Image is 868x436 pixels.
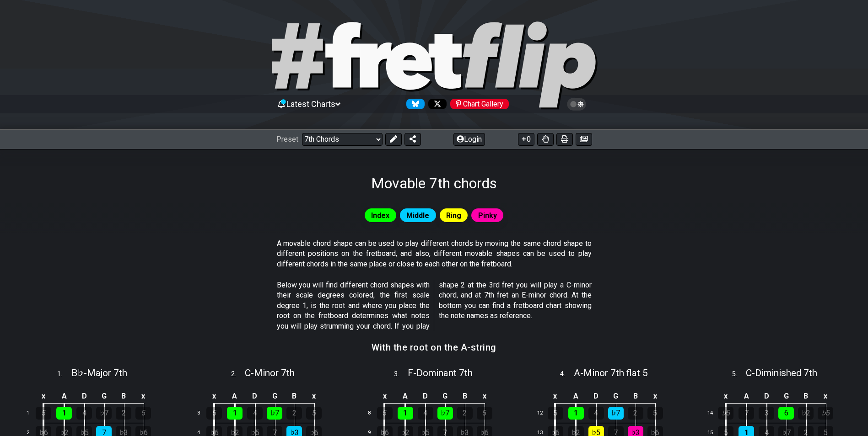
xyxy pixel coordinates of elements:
[36,407,51,420] div: 5
[286,99,335,109] span: Latest Charts
[245,367,295,378] span: C - Minor 7th
[425,99,447,109] a: Follow #fretflip at X
[404,133,421,146] button: Share Preset
[625,388,645,404] td: B
[306,407,322,420] div: 5
[446,209,461,222] span: Ring
[247,407,263,420] div: 4
[56,407,72,420] div: 1
[54,388,75,404] td: A
[418,407,433,420] div: 4
[76,407,92,420] div: 4
[704,404,726,423] td: 14
[285,388,304,404] td: B
[606,388,625,404] td: G
[225,388,245,404] td: A
[447,99,509,109] a: #fretflip at Pinterest
[518,133,534,146] button: 0
[277,239,592,269] p: A movable chord shape can be used to play different chords by moving the same chord shape to diff...
[304,388,324,404] td: x
[33,388,54,404] td: x
[560,369,574,379] span: 4 .
[568,407,584,420] div: 1
[588,407,604,420] div: 4
[362,404,384,423] td: 8
[548,407,563,420] div: 5
[455,388,474,404] td: B
[403,99,425,109] a: Follow #fretflip at Bluesky
[796,388,816,404] td: B
[778,407,794,420] div: 6
[816,388,836,404] td: x
[477,407,492,420] div: 5
[566,388,586,404] td: A
[22,404,43,423] td: 1
[437,407,453,420] div: ♭7
[739,407,754,420] div: 7
[406,209,429,222] span: Middle
[574,367,648,378] span: A - Minor 7th flat 5
[586,388,606,404] td: D
[227,407,243,420] div: 1
[776,388,796,404] td: G
[576,133,592,146] button: Create image
[57,369,71,379] span: 1 .
[736,388,757,404] td: A
[374,388,395,404] td: x
[277,280,592,331] p: Below you will find different chord shapes with their scale degrees colored, the first scale degr...
[457,407,473,420] div: 2
[608,407,624,420] div: ♭7
[371,209,389,222] span: Index
[798,407,814,420] div: ♭2
[647,407,663,420] div: 5
[74,388,94,404] td: D
[94,388,114,404] td: G
[571,100,582,108] span: Toggle light / dark theme
[718,407,733,420] div: ♭5
[96,407,112,420] div: ♭7
[478,209,497,222] span: Pinky
[245,388,265,404] td: D
[645,388,665,404] td: x
[206,407,222,420] div: 5
[628,407,643,420] div: 2
[231,369,245,379] span: 2 .
[385,133,402,146] button: Edit Preset
[371,175,497,192] h1: Movable 7th chords
[732,369,746,379] span: 5 .
[394,369,408,379] span: 3 .
[408,367,473,378] span: F - Dominant 7th
[114,388,134,404] td: B
[302,133,383,146] select: Preset
[134,388,153,404] td: x
[453,133,485,146] button: Login
[537,133,554,146] button: Toggle Dexterity for all fretkits
[267,407,282,420] div: ♭7
[135,407,151,420] div: 5
[372,342,496,352] h3: With the root on the A-string
[474,388,494,404] td: x
[398,407,413,420] div: 1
[545,388,566,404] td: x
[715,388,736,404] td: x
[435,388,455,404] td: G
[818,407,833,420] div: ♭5
[204,388,225,404] td: x
[377,407,393,420] div: 5
[192,404,214,423] td: 3
[116,407,131,420] div: 2
[450,99,509,109] div: Chart Gallery
[276,135,298,144] span: Preset
[533,404,555,423] td: 12
[286,407,302,420] div: 2
[759,407,774,420] div: 3
[265,388,285,404] td: G
[756,388,776,404] td: D
[746,367,817,378] span: C - Diminished 7th
[415,388,436,404] td: D
[71,367,127,378] span: B♭ - Major 7th
[556,133,573,146] button: Print
[395,388,415,404] td: A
